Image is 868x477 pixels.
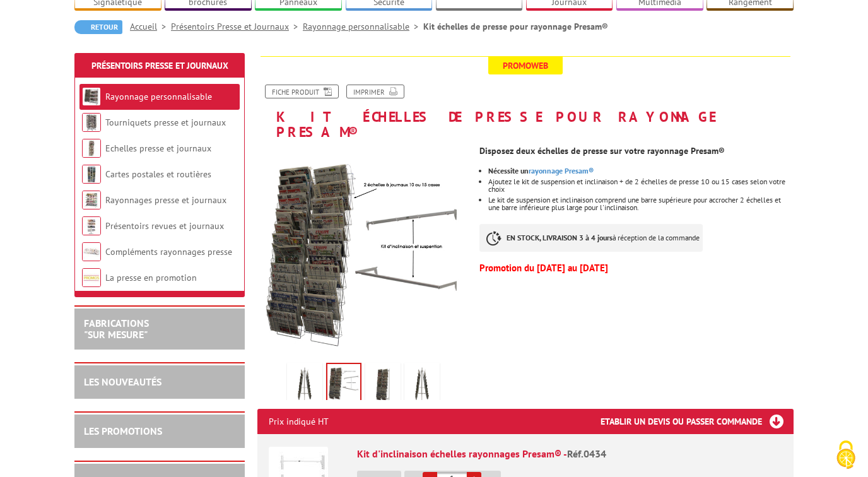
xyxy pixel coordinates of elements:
[74,20,122,34] a: Retour
[529,166,594,175] a: rayonnage Presam®
[105,220,224,232] a: Présentoirs revues et journaux
[488,166,594,175] strong: Nécessite un
[346,85,404,98] a: Imprimer
[84,375,161,388] a: LES NOUVEAUTÉS
[824,434,868,477] button: Cookies (fenêtre modale)
[82,191,101,209] img: Rayonnages presse et journaux
[507,233,613,242] strong: EN STOCK, LIVRAISON 3 à 4 jours
[105,168,211,180] a: Cartes postales et routières
[327,364,360,403] img: echelle_presse_rayonnage_presam_description.jpg
[567,447,606,460] span: Réf.0434
[105,143,211,154] a: Echelles presse et journaux
[82,216,101,235] img: Présentoirs revues et journaux
[269,409,329,434] p: Prix indiqué HT
[82,242,101,261] img: Compléments rayonnages presse
[830,439,862,471] img: Cookies (fenêtre modale)
[82,139,101,158] img: Echelles presse et journaux
[82,165,101,184] img: Cartes postales et routières
[488,57,563,74] span: Promoweb
[357,447,782,461] div: Kit d'inclinaison échelles rayonnages Presam® -
[488,196,794,211] li: Le kit de suspension et inclinaison comprend une barre supérieure pour accrocher 2 échelles et un...
[303,21,423,32] a: Rayonnage personnalisable
[171,21,303,32] a: Présentoirs Presse et Journaux
[479,145,725,156] strong: Disposez deux échelles de presse sur votre rayonnage Presam®
[601,409,794,434] h3: Etablir un devis ou passer commande
[82,113,101,132] img: Tourniquets presse et journaux
[84,317,149,341] a: FABRICATIONS"Sur Mesure"
[105,91,212,102] a: Rayonnage personnalisable
[290,365,320,404] img: gif_echelle_presse_rayonnage.gif
[91,60,228,71] a: Présentoirs Presse et Journaux
[82,87,101,106] img: Rayonnage personnalisable
[407,365,437,404] img: 0434_echelle_presse_double_face.jpg
[479,224,703,252] p: à réception de la commande
[368,365,398,404] img: echelle_presse_rayonnage_presam.jpg
[82,268,101,287] img: La presse en promotion
[423,20,608,33] li: Kit échelles de presse pour rayonnage Presam®
[257,146,470,358] img: echelle_presse_rayonnage_presam_description.jpg
[265,85,339,98] a: Fiche produit
[105,246,232,257] a: Compléments rayonnages presse
[130,21,171,32] a: Accueil
[105,272,197,283] a: La presse en promotion
[479,264,794,272] p: Promotion du [DATE] au [DATE]
[105,117,226,128] a: Tourniquets presse et journaux
[105,194,226,206] a: Rayonnages presse et journaux
[488,178,794,193] li: Ajoutez le kit de suspension et inclinaison + de 2 échelles de presse 10 ou 15 cases selon votre ...
[84,425,162,437] a: LES PROMOTIONS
